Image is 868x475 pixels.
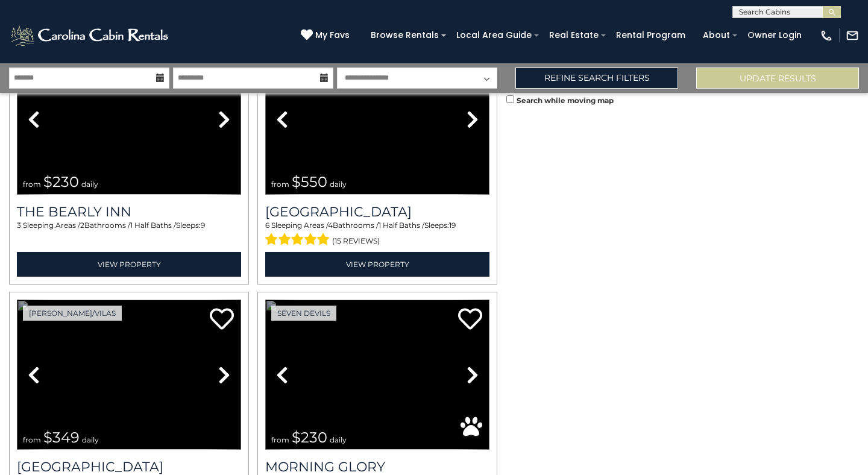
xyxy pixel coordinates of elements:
span: from [23,180,41,189]
a: View Property [17,252,241,277]
span: daily [330,180,347,189]
img: mail-regular-white.png [846,29,859,42]
span: from [271,180,289,189]
h3: Diamond Creek Lodge [17,459,241,475]
span: 1 Half Baths / [130,221,176,230]
span: 6 [265,221,269,230]
small: Search while moving map [517,96,614,105]
a: Browse Rentals [365,26,445,45]
span: $230 [43,173,79,190]
span: $349 [43,429,80,446]
span: $550 [292,173,327,190]
a: My Favs [301,29,353,42]
img: dummy-image.jpg [265,300,489,450]
span: $230 [292,429,327,446]
a: Add to favorites [458,307,482,333]
div: Sleeping Areas / Bathrooms / Sleeps: [265,220,489,249]
a: About [697,26,736,45]
span: 1 Half Baths / [379,221,424,230]
span: from [271,435,289,444]
span: 2 [80,221,84,230]
a: Morning Glory [265,459,489,475]
img: dummy-image.jpg [265,45,489,195]
div: Sleeping Areas / Bathrooms / Sleeps: [17,220,241,249]
a: Local Area Guide [450,26,538,45]
img: dummy-image.jpg [17,45,241,195]
a: Owner Login [741,26,808,45]
span: 3 [17,221,21,230]
a: Add to favorites [210,307,234,333]
img: White-1-2.png [9,24,172,48]
span: daily [81,180,98,189]
a: The Bearly Inn [17,204,241,220]
a: Seven Devils [271,306,336,321]
span: (15 reviews) [332,233,380,249]
a: [GEOGRAPHIC_DATA] [265,204,489,220]
a: Rental Program [610,26,691,45]
img: phone-regular-white.png [820,29,833,42]
span: from [23,435,41,444]
span: daily [330,435,347,444]
a: View Property [265,252,489,277]
a: [PERSON_NAME]/Vilas [23,306,122,321]
span: My Favs [315,29,350,42]
span: 19 [449,221,456,230]
a: Real Estate [543,26,605,45]
input: Search while moving map [506,95,514,103]
span: 9 [201,221,205,230]
img: dummy-image.jpg [17,300,241,450]
span: daily [82,435,99,444]
button: Update Results [696,68,859,89]
h3: Lake Haven Lodge [265,204,489,220]
a: Refine Search Filters [515,68,678,89]
span: 4 [328,221,333,230]
a: [GEOGRAPHIC_DATA] [17,459,241,475]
